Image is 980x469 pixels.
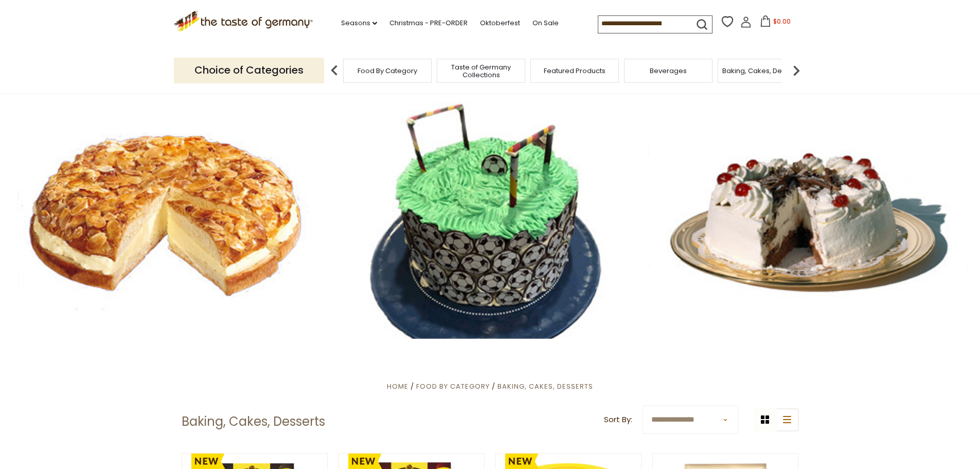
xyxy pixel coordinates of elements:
h1: Baking, Cakes, Desserts [182,414,325,429]
a: Seasons [341,18,377,29]
label: Sort By: [604,413,632,426]
a: Food By Category [416,381,490,391]
p: Choice of Categories [174,58,324,83]
a: Christmas - PRE-ORDER [389,18,468,29]
span: $0.00 [773,17,791,26]
a: Baking, Cakes, Desserts [722,67,802,75]
a: Featured Products [544,67,605,75]
img: previous arrow [324,60,345,81]
a: Baking, Cakes, Desserts [497,381,593,391]
a: Food By Category [358,67,417,75]
a: Home [387,381,408,391]
button: $0.00 [754,15,797,31]
a: Oktoberfest [480,18,520,29]
img: next arrow [786,60,807,81]
a: Taste of Germany Collections [440,63,522,79]
a: Beverages [650,67,687,75]
a: On Sale [532,18,559,29]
